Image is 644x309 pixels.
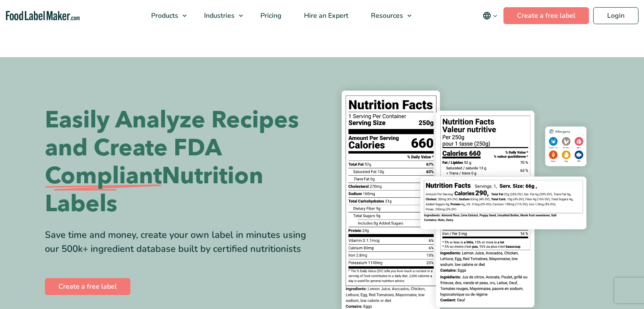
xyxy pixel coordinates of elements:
a: Login [593,7,638,24]
h1: Easily Analyze Recipes and Create FDA Nutrition Labels [45,106,316,218]
a: Create a free label [503,7,589,24]
span: Compliant [45,162,162,190]
span: Hire an Expert [301,11,349,20]
span: Resources [368,11,404,20]
span: Industries [202,11,235,20]
span: Products [149,11,179,20]
a: Create a free label [45,278,130,295]
span: Pricing [258,11,282,20]
div: Save time and money, create your own label in minutes using our 500k+ ingredient database built b... [45,228,316,256]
